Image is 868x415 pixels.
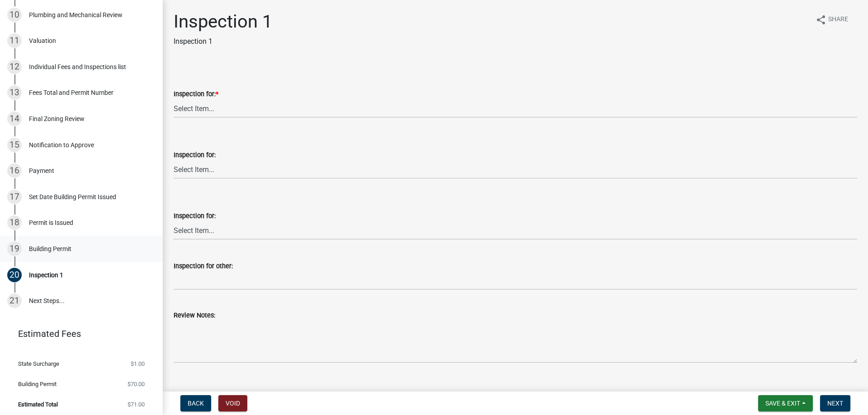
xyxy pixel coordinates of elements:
[7,268,22,282] div: 20
[174,91,218,98] label: Inspection for:
[29,89,113,96] div: Fees Total and Permit Number
[18,361,59,367] span: State Surcharge
[7,325,148,343] a: Estimated Fees
[174,36,272,47] p: Inspection 1
[7,215,22,230] div: 18
[765,400,800,407] span: Save & Exit
[127,401,145,407] span: $71.00
[174,312,215,319] label: Review Notes:
[188,400,204,407] span: Back
[7,138,22,152] div: 15
[828,14,848,25] span: Share
[7,33,22,48] div: 11
[29,64,126,70] div: Individual Fees and Inspections list
[29,37,56,44] div: Valuation
[7,294,22,308] div: 21
[758,395,813,411] button: Save & Exit
[29,142,94,148] div: Notification to Approve
[29,246,71,252] div: Building Permit
[18,401,58,407] span: Estimated Total
[7,190,22,204] div: 17
[7,85,22,100] div: 13
[218,395,247,411] button: Void
[131,361,145,367] span: $1.00
[180,395,211,411] button: Back
[7,242,22,256] div: 19
[816,14,826,25] i: share
[29,272,63,278] div: Inspection 1
[174,152,216,159] label: Inspection for:
[29,116,85,122] div: Final Zoning Review
[7,163,22,178] div: 16
[29,12,123,18] div: Plumbing and Mechanical Review
[174,263,233,270] label: Inspection for other:
[29,168,54,174] div: Payment
[7,8,22,22] div: 10
[18,381,57,387] span: Building Permit
[29,219,73,226] div: Permit is Issued
[7,60,22,74] div: 12
[174,11,272,33] h1: Inspection 1
[127,381,145,387] span: $70.00
[820,395,850,411] button: Next
[174,213,216,219] label: Inspection for:
[827,400,843,407] span: Next
[29,194,116,200] div: Set Date Building Permit Issued
[7,112,22,126] div: 14
[808,11,855,28] button: shareShare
